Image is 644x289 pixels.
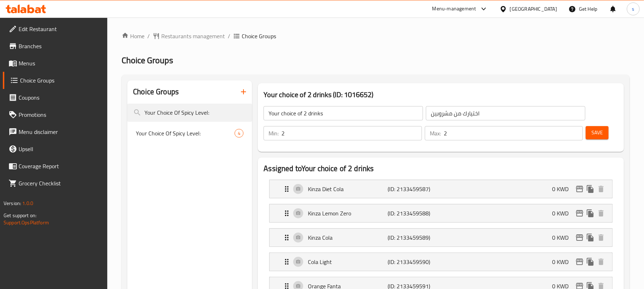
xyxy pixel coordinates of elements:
[153,32,225,40] a: Restaurants management
[228,32,230,40] li: /
[4,211,36,220] span: Get support on:
[3,72,108,89] a: Choice Groups
[388,233,441,242] p: (ID: 2133459589)
[270,229,612,246] div: Expand
[19,162,102,170] span: Coverage Report
[3,123,108,140] a: Menu disclaimer
[19,110,102,119] span: Promotions
[3,175,108,192] a: Grocery Checklist
[19,42,102,50] span: Branches
[3,158,108,175] a: Coverage Report
[3,55,108,72] a: Menus
[574,256,585,267] button: edit
[596,208,606,219] button: delete
[270,180,612,198] div: Expand
[574,184,585,194] button: edit
[122,52,173,68] span: Choice Groups
[596,232,606,243] button: delete
[269,129,279,138] p: Min:
[585,256,596,267] button: duplicate
[270,253,612,271] div: Expand
[127,125,252,142] div: Your Choice Of Spicy Level:4
[235,129,244,138] div: Choices
[19,59,102,68] span: Menus
[308,185,388,193] p: Kinza Diet Cola
[591,128,603,137] span: Save
[585,208,596,219] button: duplicate
[432,5,476,13] div: Menu-management
[242,32,276,40] span: Choice Groups
[574,208,585,219] button: edit
[19,145,102,153] span: Upsell
[264,201,618,225] li: Expand
[596,256,606,267] button: delete
[127,104,252,122] input: search
[308,233,388,242] p: Kinza Cola
[4,218,49,227] a: Support.OpsPlatform
[3,89,108,106] a: Coupons
[586,126,609,139] button: Save
[270,204,612,222] div: Expand
[22,199,33,208] span: 1.0.0
[264,163,618,174] h2: Assigned to Your choice of 2 drinks
[264,177,618,201] li: Expand
[122,32,144,40] a: Home
[3,20,108,38] a: Edit Restaurant
[3,38,108,55] a: Branches
[19,25,102,33] span: Edit Restaurant
[161,32,225,40] span: Restaurants management
[3,140,108,158] a: Upsell
[430,129,441,138] p: Max:
[585,184,596,194] button: duplicate
[388,185,441,193] p: (ID: 2133459587)
[552,209,574,218] p: 0 KWD
[585,232,596,243] button: duplicate
[596,184,606,194] button: delete
[264,250,618,274] li: Expand
[20,76,102,85] span: Choice Groups
[308,258,388,266] p: Cola Light
[4,199,21,208] span: Version:
[147,32,150,40] li: /
[552,258,574,266] p: 0 KWD
[3,106,108,123] a: Promotions
[552,233,574,242] p: 0 KWD
[388,209,441,218] p: (ID: 2133459588)
[19,179,102,188] span: Grocery Checklist
[510,5,557,13] div: [GEOGRAPHIC_DATA]
[264,225,618,250] li: Expand
[574,232,585,243] button: edit
[632,5,634,13] span: s
[308,209,388,218] p: Kinza Lemon Zero
[136,129,235,138] span: Your Choice Of Spicy Level:
[19,128,102,136] span: Menu disclaimer
[19,93,102,102] span: Coupons
[264,89,618,100] h3: Your choice of 2 drinks (ID: 1016652)
[388,258,441,266] p: (ID: 2133459590)
[122,32,630,40] nav: breadcrumb
[235,130,243,137] span: 4
[552,185,574,193] p: 0 KWD
[133,86,179,97] h2: Choice Groups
